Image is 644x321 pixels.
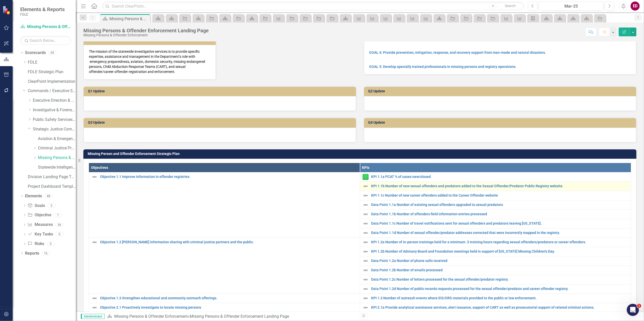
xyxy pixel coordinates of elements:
div: 0 [47,242,55,246]
div: Missing Persons & Offender Enforcement [83,33,209,37]
a: Objective 2.1 Proactively investigate to locate missing persons [100,306,357,309]
a: FDLE Strategic Plan [28,69,76,75]
img: Not Defined [363,267,369,273]
a: Project Dashboard Template [28,184,76,190]
h3: Q1 Update [88,89,353,93]
a: Missing Persons & Offender Enforcement [38,155,76,161]
img: Proceeding as Planned [363,174,369,180]
a: Statewide Intelligence [38,165,76,170]
img: Not Defined [91,305,98,311]
td: Double-Click to Edit Right Click for Context Menu [360,275,631,284]
img: Not Defined [363,230,369,236]
a: KPI 1.1b Number of new sexual offenders and predators added to the Sexual Offender/Predator Publi... [371,184,628,188]
span: 1 [637,304,641,308]
button: Search [498,3,523,10]
img: Not Defined [363,305,369,311]
td: Double-Click to Edit Right Click for Context Menu [89,237,360,293]
a: Key Tasks [28,231,53,237]
a: Objective 1.1 Improve information in offender registries [100,175,357,179]
a: Goals [28,203,45,209]
a: Data Point 1.2a Number of phone calls received [371,259,628,263]
iframe: Intercom live chat [627,304,639,316]
input: Search Below... [20,36,71,45]
a: Objective 1.2 [PERSON_NAME] information sharing with criminal justice partners and the public. [100,240,357,244]
a: KPI 1.2b Number of Advisory Board and Foundation meetings held in support of [US_STATE] Missing C... [371,250,628,253]
td: Double-Click to Edit Right Click for Context Menu [360,181,631,191]
img: ClearPoint Strategy [2,5,12,15]
img: Not Defined [91,174,98,180]
div: 16 [42,251,50,255]
td: Double-Click to Edit Right Click for Context Menu [360,265,631,275]
a: Public Safety Services Command [33,117,76,123]
div: Missing Persons & Offender Enforcement Landing Page [83,28,209,33]
a: Risks [28,241,44,247]
img: Not Defined [363,239,369,245]
img: Not Defined [363,249,369,255]
a: GOAL 5: Develop specially trained professionals in missing persons and registry operations. [369,65,517,69]
a: Data Point 1.2b Number of emails processed [371,268,628,272]
div: ED [631,2,640,11]
div: » [107,314,356,319]
td: Double-Click to Edit Right Click for Context Menu [360,284,631,293]
a: Missing Persons & Offender Enforcement [114,314,188,319]
td: Double-Click to Edit Right Click for Context Menu [360,172,631,181]
a: KPI 1.3 Number of outreach events where EIS/ORS materials provided to the public or law enforcement. [371,296,628,300]
a: Data Point 1.1a Number of existing sexual offenders upgraded to sexual predators [371,203,628,207]
td: Double-Click to Edit Right Click for Context Menu [360,256,631,265]
a: Division Landing Page Template [28,174,76,180]
div: Mar-25 [541,3,602,9]
a: KPI 1.1c Number of new career offenders added to the Career Offender website [371,194,628,197]
td: Double-Click to Edit Right Click for Context Menu [360,247,631,256]
a: Scorecards [25,50,46,56]
img: Not Defined [363,193,369,199]
div: 5 [47,203,56,208]
td: Double-Click to Edit Right Click for Context Menu [360,191,631,200]
img: Not Defined [363,295,369,301]
td: Double-Click to Edit Right Click for Context Menu [360,209,631,219]
a: Data Point 1.2c Number of letters processed for the sexual offender/predator registry. [371,278,628,281]
span: Elements & Reports [20,6,65,12]
a: GOAL 4: Provide prevention, mitigation, response, and recovery support from man-made and natural ... [369,50,546,55]
td: Double-Click to Edit Right Click for Context Menu [360,219,631,228]
div: 48 [44,194,53,198]
span: Search [505,4,516,8]
h3: Missing Person and Offender Enforcement Strategic Plan [88,152,634,156]
p: The mission of the statewide investigative services is to provide specific expertise, assistance ... [89,49,210,74]
small: FDLE [20,12,65,16]
a: Commands / Executive Support Branch [28,88,76,94]
img: Not Defined [363,221,369,227]
a: Criminal Justice Professionalism, Standards & Training Services [38,145,76,151]
div: 69 [48,51,56,55]
a: Data Point 1.1c Number of travel notifications sent for sexual offenders and predators leaving [U... [371,222,628,225]
a: Elements [25,193,42,199]
a: FDLE [28,60,76,65]
h3: Q3 Update [88,121,353,124]
img: Not Defined [363,183,369,189]
a: KPI 1.1a PCAT % of cases new/closed [371,175,628,179]
a: Aviation & Emergency Preparedness [38,136,76,142]
h3: Q4 Update [368,121,634,124]
h3: Q2 Update [368,89,634,93]
a: Executive Direction & Business Support [33,98,76,103]
td: Double-Click to Edit Right Click for Context Menu [360,237,631,247]
a: Investigative & Forensic Services Command [33,107,76,113]
a: Strategic Justice Command [33,126,76,132]
a: Data Point 1.2d Number of public records requests processed for the sexual offender/predator and ... [371,287,628,291]
a: KPI 2.1a Provide analytical assistance services, alert issuance, support of CART as well as prose... [371,306,628,309]
div: 36 [55,223,63,227]
a: ClearPoint Implementation [28,79,76,85]
td: Double-Click to Edit Right Click for Context Menu [89,293,360,303]
input: Search ClearPoint... [102,2,524,11]
td: Double-Click to Edit Right Click for Context Menu [360,200,631,209]
td: Double-Click to Edit Right Click for Context Menu [89,172,360,237]
img: Not Defined [363,286,369,292]
td: Double-Click to Edit Right Click for Context Menu [360,228,631,237]
a: Measures [28,222,53,228]
td: Double-Click to Edit Right Click for Context Menu [360,293,631,303]
a: Missing Persons & Offender Enforcement [20,24,71,30]
button: Mar-25 [539,2,603,11]
td: Double-Click to Edit Right Click for Context Menu [360,303,631,312]
a: Data Point 1.1b Number of offenders field information entries processed [371,212,628,216]
a: Objective [28,212,51,218]
div: 0 [56,232,64,236]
